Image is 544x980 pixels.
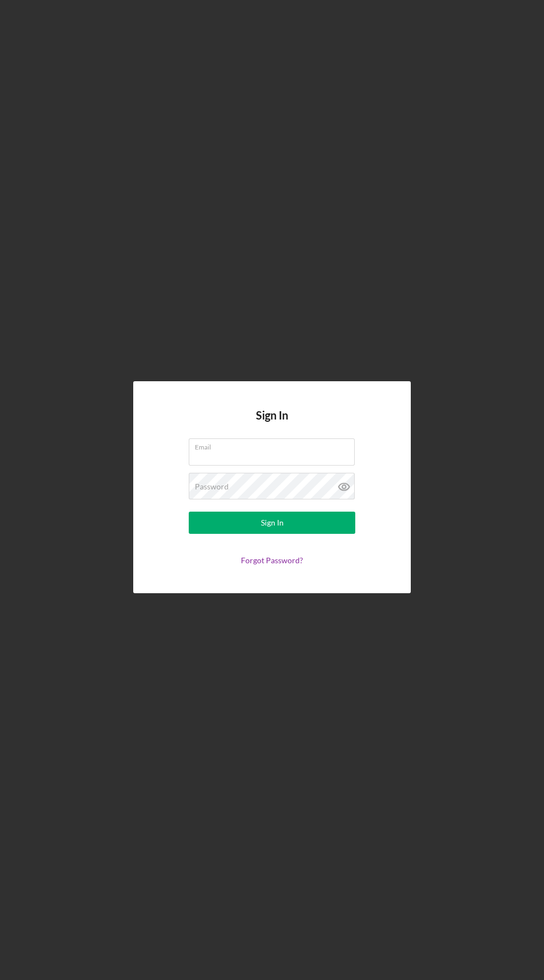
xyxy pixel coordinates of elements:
[241,555,303,565] a: Forgot Password?
[195,439,355,451] label: Email
[195,482,229,491] label: Password
[189,512,355,534] button: Sign In
[261,512,284,534] div: Sign In
[256,409,288,438] h4: Sign In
